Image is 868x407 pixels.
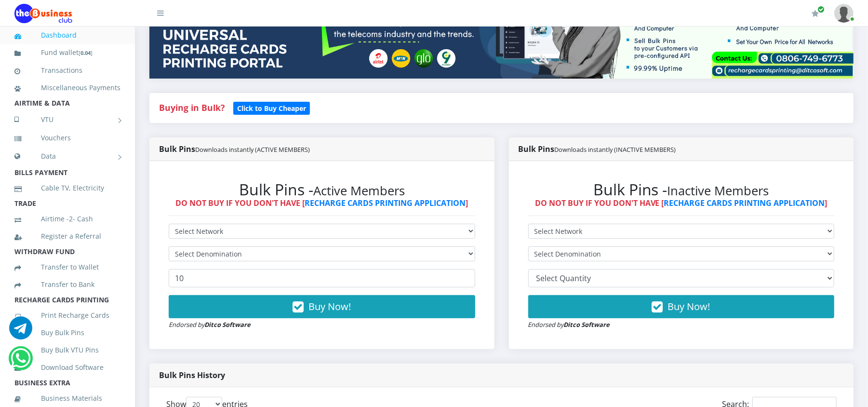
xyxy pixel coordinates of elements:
[80,49,91,56] b: 0.04
[14,144,120,168] a: Data
[812,10,819,17] i: Renew/Upgrade Subscription
[14,24,120,46] a: Dashboard
[14,41,120,64] a: Fund wallet[0.04]
[175,198,468,208] strong: DO NOT BUY IF YOU DON'T HAVE [ ]
[528,180,835,199] h2: Bulk Pins -
[204,320,251,329] strong: Ditco Software
[664,198,825,208] a: RECHARGE CARDS PRINTING APPLICATION
[14,177,120,199] a: Cable TV, Electricity
[14,127,120,149] a: Vouchers
[14,59,120,81] a: Transactions
[14,225,120,247] a: Register a Referral
[79,49,93,56] small: [ ]
[159,370,225,380] strong: Bulk Pins History
[237,104,306,113] b: Click to Buy Cheaper
[169,320,251,329] small: Endorsed by
[528,295,835,318] button: Buy Now!
[14,208,120,230] a: Airtime -2- Cash
[308,300,351,313] span: Buy Now!
[14,77,120,99] a: Miscellaneous Payments
[169,180,475,199] h2: Bulk Pins -
[14,322,120,344] a: Buy Bulk Pins
[519,144,676,154] strong: Bulk Pins
[14,4,72,23] img: Logo
[14,256,120,278] a: Transfer to Wallet
[14,356,120,379] a: Download Software
[564,320,610,329] strong: Ditco Software
[169,269,475,287] input: Enter Quantity
[233,102,310,113] a: Click to Buy Cheaper
[668,182,769,199] small: Inactive Members
[14,108,120,132] a: VTU
[668,300,710,313] span: Buy Now!
[14,304,120,326] a: Print Recharge Cards
[313,182,405,199] small: Active Members
[11,354,31,370] a: Chat for support
[535,198,828,208] strong: DO NOT BUY IF YOU DON'T HAVE [ ]
[159,102,225,113] strong: Buying in Bulk?
[159,144,310,154] strong: Bulk Pins
[834,4,854,23] img: User
[528,320,610,329] small: Endorsed by
[817,6,825,13] span: Renew/Upgrade Subscription
[14,273,120,296] a: Transfer to Bank
[555,145,676,154] small: Downloads instantly (INACTIVE MEMBERS)
[169,295,475,318] button: Buy Now!
[9,324,32,339] a: Chat for support
[195,145,310,154] small: Downloads instantly (ACTIVE MEMBERS)
[305,198,466,208] a: RECHARGE CARDS PRINTING APPLICATION
[14,339,120,361] a: Buy Bulk VTU Pins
